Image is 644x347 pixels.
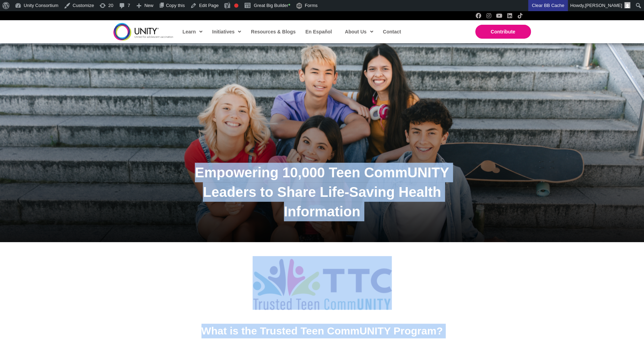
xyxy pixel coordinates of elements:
a: LinkedIn [507,13,512,18]
a: TikTok [517,13,523,18]
span: Empowering 10,000 Teen CommUNITY Leaders to Share Life-Saving Health Information [195,165,449,219]
img: unity-logo-dark [113,23,173,40]
span: Initiatives [212,26,241,37]
span: About Us [345,26,373,37]
span: Resources & Blogs [251,29,295,34]
a: About Us [341,24,376,40]
a: Instagram [486,13,492,18]
a: En Español [302,24,335,40]
span: • [288,1,290,8]
img: Trusted Teen Community_LANDSCAPE [253,256,392,310]
a: Resources & Blogs [247,24,298,40]
span: Contribute [491,29,515,34]
a: Contribute [475,25,531,39]
a: Contact [379,24,404,40]
a: Facebook [476,13,481,18]
span: Learn [183,26,202,37]
span: En Español [305,29,332,34]
a: YouTube [496,13,502,18]
span: What is the Trusted Teen CommUNITY Program? [201,325,443,337]
div: Focus keyphrase not set [234,3,238,8]
span: Contact [383,29,401,34]
span: [PERSON_NAME] [585,3,622,8]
